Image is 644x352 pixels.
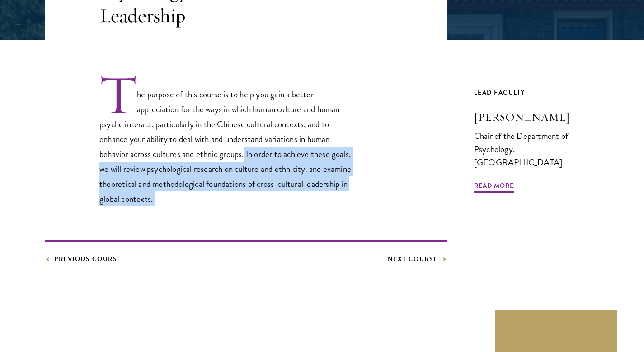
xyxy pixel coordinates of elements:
div: Chair of the Department of Psychology, [GEOGRAPHIC_DATA] [474,129,599,169]
a: Next Course [388,253,447,265]
div: Lead Faculty [474,87,599,98]
span: Read More [474,180,514,194]
p: The purpose of this course is to help you gain a better appreciation for the ways in which human ... [99,74,357,206]
a: Previous Course [45,253,122,265]
a: Lead Faculty [PERSON_NAME] Chair of the Department of Psychology, [GEOGRAPHIC_DATA] Read More [474,87,599,186]
h3: [PERSON_NAME] [474,109,599,125]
